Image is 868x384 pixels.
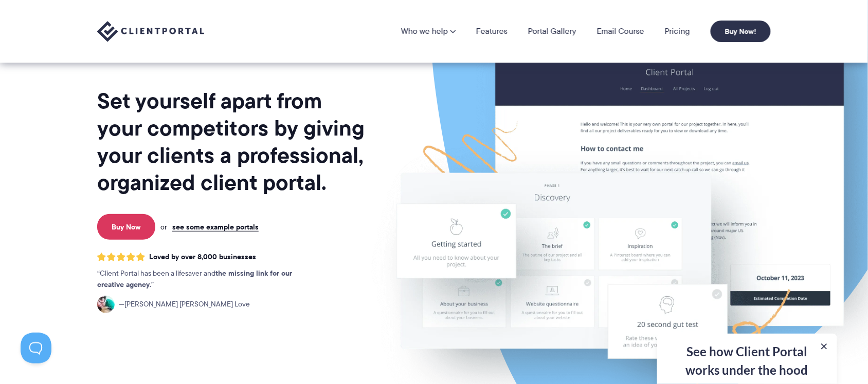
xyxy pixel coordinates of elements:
[160,222,167,232] span: or
[476,27,508,35] a: Features
[97,268,313,291] p: Client Portal has been a lifesaver and .
[172,222,259,232] a: see some example portals
[21,333,51,363] iframe: Toggle Customer Support
[597,27,644,35] a: Email Course
[401,27,456,35] a: Who we help
[149,253,256,261] span: Loved by over 8,000 businesses
[119,299,250,310] span: [PERSON_NAME] [PERSON_NAME] Love
[711,21,771,42] a: Buy Now!
[97,87,367,196] h1: Set yourself apart from your competitors by giving your clients a professional, organized client ...
[665,27,690,35] a: Pricing
[528,27,576,35] a: Portal Gallery
[97,214,155,240] a: Buy Now
[97,267,292,290] strong: the missing link for our creative agency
